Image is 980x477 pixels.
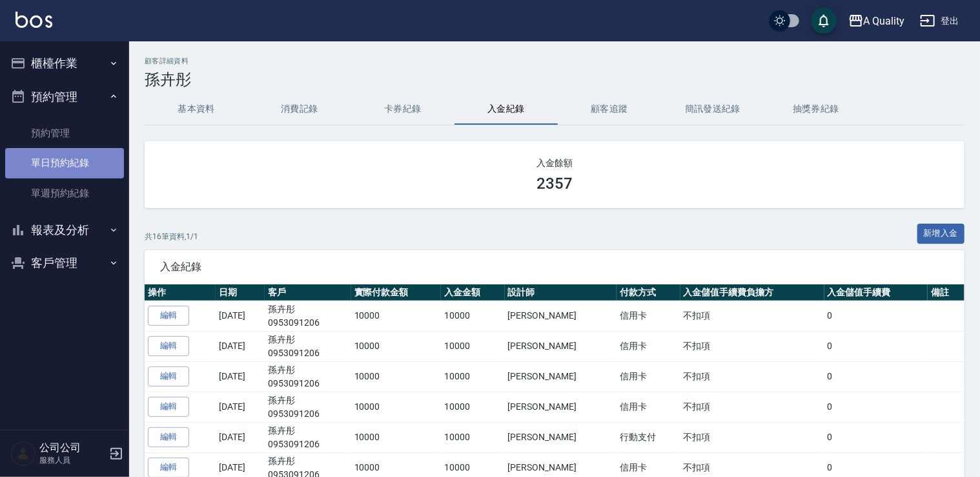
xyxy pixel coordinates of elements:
[268,407,348,421] p: 0953091206
[145,284,216,301] th: 操作
[145,231,198,242] p: 共 16 筆資料, 1 / 1
[148,306,189,326] a: 編輯
[15,12,52,28] img: Logo
[351,301,442,331] td: 10000
[5,80,124,114] button: 預約管理
[160,260,949,273] span: 入金紀錄
[10,441,36,467] img: Person
[680,392,824,422] td: 不扣項
[505,361,617,392] td: [PERSON_NAME]
[824,422,928,452] td: 0
[145,70,965,89] h3: 孫卉彤
[148,427,189,447] a: 編輯
[661,94,764,125] button: 簡訊發送紀錄
[351,361,442,392] td: 10000
[265,392,351,422] td: 孫卉彤
[351,331,442,361] td: 10000
[441,301,504,331] td: 10000
[216,331,265,361] td: [DATE]
[824,361,928,392] td: 0
[268,346,348,360] p: 0953091206
[265,422,351,452] td: 孫卉彤
[764,94,868,125] button: 抽獎券紀錄
[39,454,105,466] p: 服務人員
[216,392,265,422] td: [DATE]
[265,361,351,392] td: 孫卉彤
[148,336,189,356] a: 編輯
[617,361,680,392] td: 信用卡
[824,284,928,301] th: 入金儲值手續費
[148,397,189,417] a: 編輯
[824,392,928,422] td: 0
[145,57,965,65] h2: 顧客詳細資料
[265,301,351,331] td: 孫卉彤
[5,47,124,80] button: 櫃檯作業
[5,213,124,247] button: 報表及分析
[441,422,504,452] td: 10000
[216,361,265,392] td: [DATE]
[928,284,965,301] th: 備註
[265,284,351,301] th: 客戶
[268,377,348,390] p: 0953091206
[505,301,617,331] td: [PERSON_NAME]
[265,331,351,361] td: 孫卉彤
[843,8,910,34] button: A Quality
[248,94,351,125] button: 消費記錄
[617,392,680,422] td: 信用卡
[216,422,265,452] td: [DATE]
[441,361,504,392] td: 10000
[680,301,824,331] td: 不扣項
[441,284,504,301] th: 入金金額
[917,224,965,244] button: 新增入金
[441,392,504,422] td: 10000
[505,331,617,361] td: [PERSON_NAME]
[454,94,558,125] button: 入金紀錄
[680,422,824,452] td: 不扣項
[5,246,124,280] button: 客戶管理
[351,422,442,452] td: 10000
[617,422,680,452] td: 行動支付
[268,438,348,451] p: 0953091206
[824,331,928,361] td: 0
[216,284,265,301] th: 日期
[148,366,189,387] a: 編輯
[558,94,661,125] button: 顧客追蹤
[5,118,124,148] a: 預約管理
[441,331,504,361] td: 10000
[536,175,573,193] h3: 2357
[39,441,105,454] h5: 公司公司
[505,422,617,452] td: [PERSON_NAME]
[617,284,680,301] th: 付款方式
[5,148,124,178] a: 單日預約紀錄
[811,8,837,34] button: save
[617,331,680,361] td: 信用卡
[915,9,965,33] button: 登出
[351,94,454,125] button: 卡券紀錄
[680,284,824,301] th: 入金儲值手續費負擔方
[617,301,680,331] td: 信用卡
[216,301,265,331] td: [DATE]
[351,392,442,422] td: 10000
[145,94,248,125] button: 基本資料
[864,13,905,29] div: A Quality
[824,301,928,331] td: 0
[680,361,824,392] td: 不扣項
[505,392,617,422] td: [PERSON_NAME]
[351,284,442,301] th: 實際付款金額
[160,156,949,169] h2: 入金餘額
[5,178,124,208] a: 單週預約紀錄
[680,331,824,361] td: 不扣項
[505,284,617,301] th: 設計師
[268,316,348,330] p: 0953091206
